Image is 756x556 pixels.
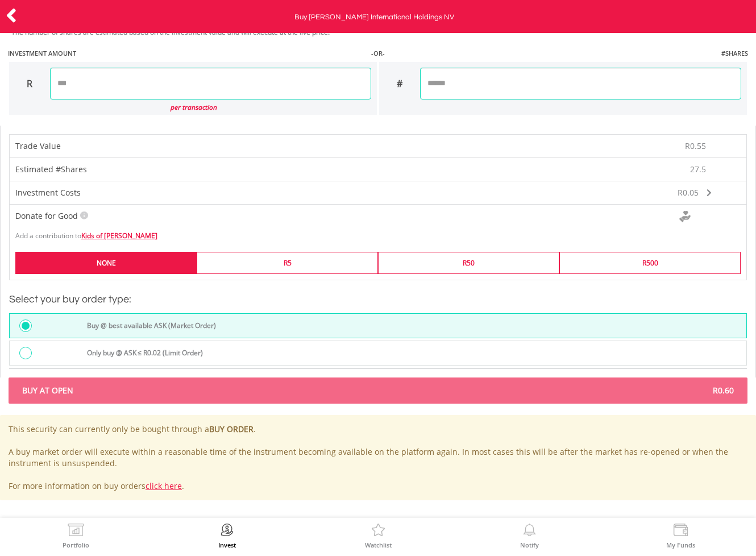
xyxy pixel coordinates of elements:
[666,542,695,548] label: My Funds
[80,320,216,332] label: Buy @ best available ASK (Market Order)
[559,252,741,274] label: R500
[672,524,689,540] img: View Funds
[679,211,691,222] img: Donte For Good
[721,49,748,58] label: #SHARES
[690,164,706,175] span: 27.5
[80,347,203,359] label: Only buy @ ASK ≤ R0.02 (Limit Order)
[378,385,742,396] span: R0.60
[81,231,157,240] a: Kids of [PERSON_NAME]
[678,187,699,198] span: R0.05
[15,210,78,221] span: Donate for Good
[520,524,539,548] a: Notify
[9,292,747,308] h3: Select your buy order type:
[371,49,385,58] label: -OR-
[369,524,387,540] img: Watchlist
[67,524,85,540] img: View Portfolio
[8,49,76,58] label: INVESTMENT AMOUNT
[15,164,87,175] span: Estimated #Shares
[63,542,89,548] label: Portfolio
[218,542,236,548] label: Invest
[685,140,706,151] span: R0.55
[365,542,392,548] label: Watchlist
[15,140,61,151] span: Trade Value
[15,187,81,198] span: Investment Costs
[520,542,539,548] label: Notify
[666,524,695,548] a: My Funds
[9,99,371,115] div: per transaction
[197,252,378,274] label: R5
[218,524,236,548] a: Invest
[218,524,236,540] img: Invest Now
[521,524,538,540] img: View Notifications
[365,524,392,548] a: Watchlist
[379,68,420,99] div: #
[209,424,254,434] b: BUY ORDER
[378,252,559,274] label: R50
[146,480,182,491] a: click here
[9,68,50,99] div: R
[63,524,89,548] a: Portfolio
[14,385,378,396] span: Buy At Open
[10,225,746,240] div: Add a contribution to
[15,252,197,274] label: NONE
